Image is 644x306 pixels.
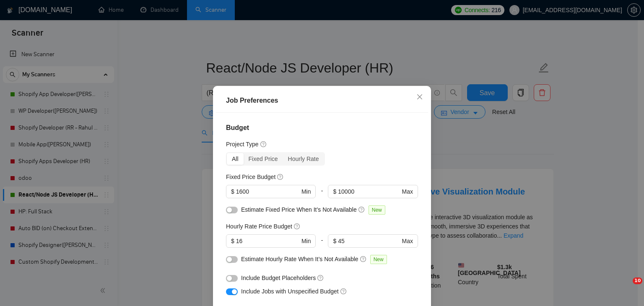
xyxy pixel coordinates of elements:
[402,236,413,246] span: Max
[277,174,284,180] span: question-circle
[301,187,311,196] span: Min
[241,275,316,281] span: Include Budget Placeholders
[369,205,385,215] span: New
[333,187,336,196] span: $
[226,222,292,231] h5: Hourly Rate Price Budget
[370,255,387,264] span: New
[316,234,328,254] div: -
[402,187,413,196] span: Max
[283,153,324,165] div: Hourly Rate
[317,275,324,281] span: question-circle
[226,172,275,182] h5: Fixed Price Budget
[260,141,267,148] span: question-circle
[231,236,234,246] span: $
[226,96,418,106] div: Job Preferences
[360,256,367,262] span: question-circle
[236,236,300,246] input: 0
[241,206,357,213] span: Estimate Fixed Price When It’s Not Available
[408,86,431,109] button: Close
[227,153,244,165] div: All
[226,140,259,149] h5: Project Type
[338,236,400,246] input: ∞
[301,236,311,246] span: Min
[241,288,339,295] span: Include Jobs with Unspecified Budget
[333,236,336,246] span: $
[633,277,642,284] span: 10
[338,187,400,196] input: ∞
[340,288,347,295] span: question-circle
[416,93,423,100] span: close
[231,187,234,196] span: $
[241,256,358,262] span: Estimate Hourly Rate When It’s Not Available
[244,153,283,165] div: Fixed Price
[226,123,418,133] h4: Budget
[358,206,365,213] span: question-circle
[294,223,301,230] span: question-circle
[236,187,300,196] input: 0
[615,277,636,298] iframe: Intercom live chat
[316,185,328,205] div: -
